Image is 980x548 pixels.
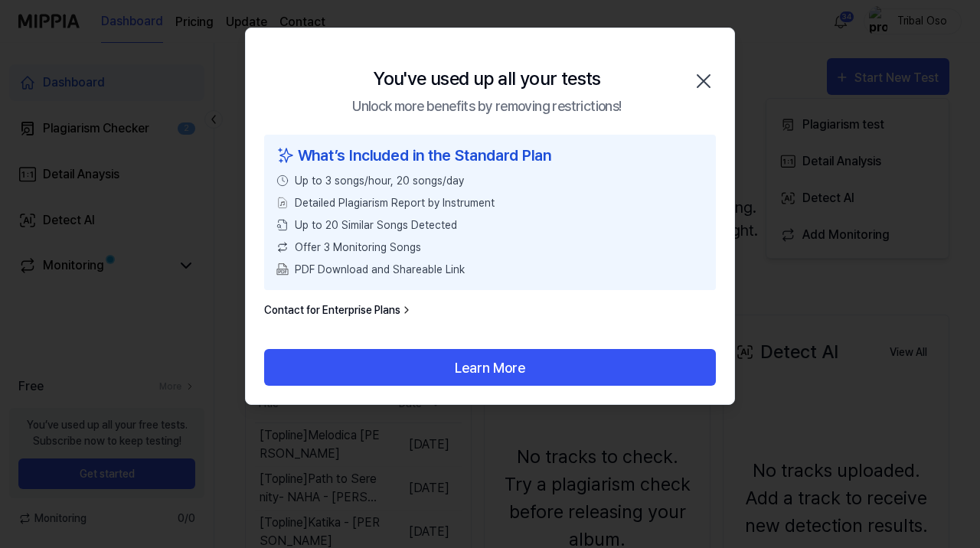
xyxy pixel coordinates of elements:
span: Offer 3 Monitoring Songs [295,240,421,256]
div: You've used up all your tests [373,65,601,93]
span: Up to 20 Similar Songs Detected [295,217,457,233]
button: Learn More [264,349,716,386]
span: PDF Download and Shareable Link [295,262,465,278]
span: Detailed Plagiarism Report by Instrument [295,195,495,211]
img: sparkles icon [276,144,295,167]
span: Up to 3 songs/hour, 20 songs/day [295,173,464,189]
img: PDF Download [276,263,289,276]
div: What’s Included in the Standard Plan [276,144,704,167]
a: Contact for Enterprise Plans [264,302,413,318]
div: Unlock more benefits by removing restrictions! [352,96,621,116]
img: File Select [276,197,289,209]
